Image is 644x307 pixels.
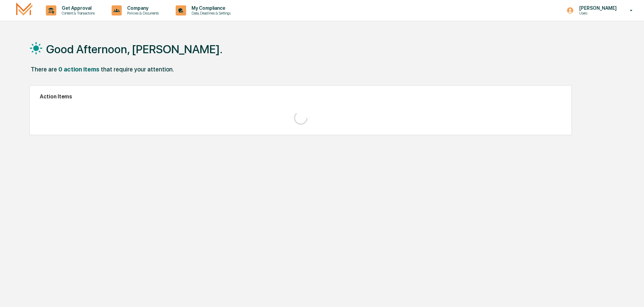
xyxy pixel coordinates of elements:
[46,42,223,56] h1: Good Afternoon, [PERSON_NAME].
[31,66,57,73] div: There are
[16,2,32,18] img: logo
[56,11,98,16] p: Content & Transactions
[186,11,234,16] p: Data, Deadlines & Settings
[186,5,234,11] p: My Compliance
[574,11,620,16] p: Users
[101,66,174,73] div: that require your attention.
[574,5,620,11] p: [PERSON_NAME]
[56,5,98,11] p: Get Approval
[122,11,162,16] p: Policies & Documents
[40,93,561,100] h2: Action Items
[58,66,99,73] div: 0 action items
[122,5,162,11] p: Company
